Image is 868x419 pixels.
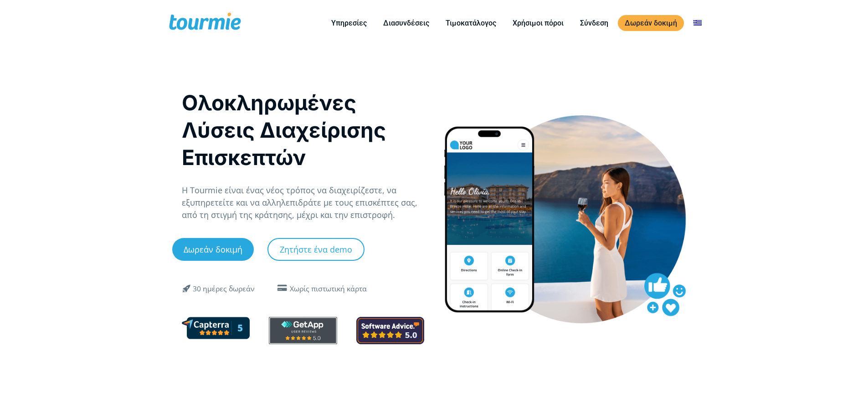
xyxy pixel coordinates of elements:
[506,17,570,29] a: Χρήσιμοι πόροι
[275,285,290,292] span: 
[687,17,709,29] a: Αλλαγή σε
[182,89,425,171] h1: Ολοκληρωμένες Λύσεις Διαχείρισης Επισκεπτών
[176,283,198,294] span: 
[193,284,255,295] div: 30 ημέρες δωρεάν
[376,17,436,29] a: Διασυνδέσεις
[182,184,425,221] p: Η Tourmie είναι ένας νέος τρόπος να διαχειρίζεστε, να εξυπηρετείτε και να αλληλεπιδράτε με τους ε...
[573,17,615,29] a: Σύνδεση
[618,15,684,31] a: Δωρεάν δοκιμή
[324,17,374,29] a: Υπηρεσίες
[439,17,503,29] a: Τιμοκατάλογος
[290,284,367,295] div: Χωρίς πιστωτική κάρτα
[172,238,254,261] a: Δωρεάν δοκιμή
[267,238,365,261] a: Ζητήστε ένα demo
